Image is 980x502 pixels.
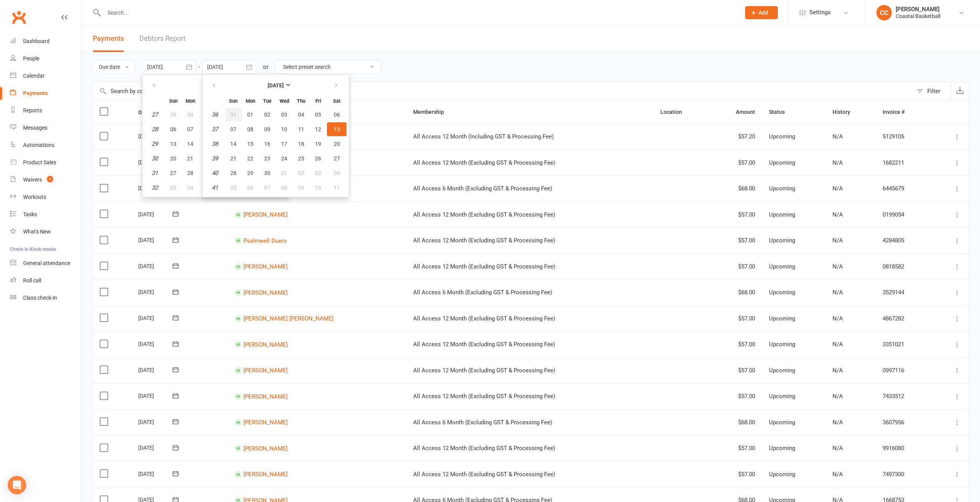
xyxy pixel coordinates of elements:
td: $57.00 [710,254,762,280]
button: 24 [276,152,292,165]
small: Thursday [297,98,305,104]
a: Messages [10,119,81,137]
em: 30 [152,155,158,162]
span: N/A [833,211,843,218]
span: 20 [334,141,340,147]
span: N/A [833,237,843,244]
button: 05 [225,181,241,195]
button: Payments [93,25,124,52]
span: N/A [833,289,843,296]
div: [DATE] [138,442,174,454]
span: 11 [334,185,340,191]
span: 30 [187,112,193,118]
button: 15 [199,137,215,151]
span: Upcoming [769,419,795,426]
a: [PERSON_NAME] [243,367,288,374]
span: 14 [230,141,236,147]
a: [PERSON_NAME] [PERSON_NAME] [243,315,333,322]
div: [DATE] [138,312,174,324]
span: All Access 12 Month (Excluding GST & Processing Fee) [413,159,555,166]
td: 7497300 [876,461,932,487]
span: 07 [187,126,193,132]
span: 29 [247,170,253,176]
div: [DATE] [138,234,174,246]
a: Workouts [10,188,81,206]
td: 3607956 [876,409,932,435]
a: [PERSON_NAME] [243,289,288,296]
button: 27 [327,152,347,165]
em: 27 [152,111,158,118]
a: Psalmwell Duero [243,237,287,244]
span: 01 [247,112,253,118]
span: 25 [298,155,304,162]
td: 5129105 [876,123,932,150]
div: Automations [23,142,54,148]
td: $57.00 [710,305,762,332]
button: 25 [293,152,309,165]
span: 11 [298,126,304,132]
button: 19 [310,137,326,151]
span: Settings [809,4,831,21]
span: All Access 6 Month (Excluding GST & Processing Fee) [413,185,552,192]
span: Upcoming [769,159,795,166]
td: $57.20 [710,123,762,150]
div: Messages [23,125,47,131]
em: 41 [212,184,218,191]
a: [PERSON_NAME] [243,445,288,452]
span: N/A [833,367,843,374]
button: 15 [242,137,258,151]
button: 14 [225,137,241,151]
span: Upcoming [769,445,795,452]
span: 17 [281,141,287,147]
span: 13 [334,126,340,132]
input: Search by contact name or invoice number [93,82,913,100]
td: $57.00 [710,435,762,461]
button: 26 [310,152,326,165]
td: $68.00 [710,175,762,202]
button: 08 [199,122,215,136]
div: [DATE] [138,260,174,272]
em: 39 [212,155,218,162]
a: [PERSON_NAME] [243,471,288,478]
td: 4284805 [876,227,932,254]
a: Roll call [10,272,81,289]
span: 30 [264,170,270,176]
button: 17 [276,137,292,151]
span: 02 [298,170,304,176]
span: 14 [187,141,193,147]
td: $57.00 [710,202,762,228]
th: Location [653,101,710,123]
span: All Access 12 Month (Excluding GST & Processing Fee) [413,315,555,322]
span: N/A [833,471,843,478]
button: 07 [259,181,275,195]
button: 03 [276,108,292,122]
div: CC [876,5,892,20]
span: 10 [281,126,287,132]
div: [DATE] [138,364,174,376]
button: 04 [293,108,309,122]
button: 07 [182,122,198,136]
td: 0997116 [876,357,932,384]
div: What's New [23,228,51,235]
div: Payments [23,90,48,96]
span: N/A [833,393,843,400]
div: Tasks [23,211,37,217]
span: All Access 6 Month (Excluding GST & Processing Fee) [413,289,552,296]
button: 10 [276,122,292,136]
div: [DATE] [138,286,174,298]
td: 4867282 [876,305,932,332]
span: 27 [334,155,340,162]
a: Clubworx [9,8,28,27]
small: Monday [246,98,255,104]
button: 29 [199,166,215,180]
em: 38 [212,140,218,147]
th: Contact [228,101,406,123]
span: All Access 12 Month (Excluding GST & Processing Fee) [413,341,555,348]
span: All Access 12 Month (Excluding GST & Processing Fee) [413,237,555,244]
button: 29 [242,166,258,180]
em: 36 [212,111,218,118]
a: Payments [10,85,81,102]
a: General attendance kiosk mode [10,255,81,272]
td: 3351021 [876,331,932,357]
div: [DATE] [138,156,174,168]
